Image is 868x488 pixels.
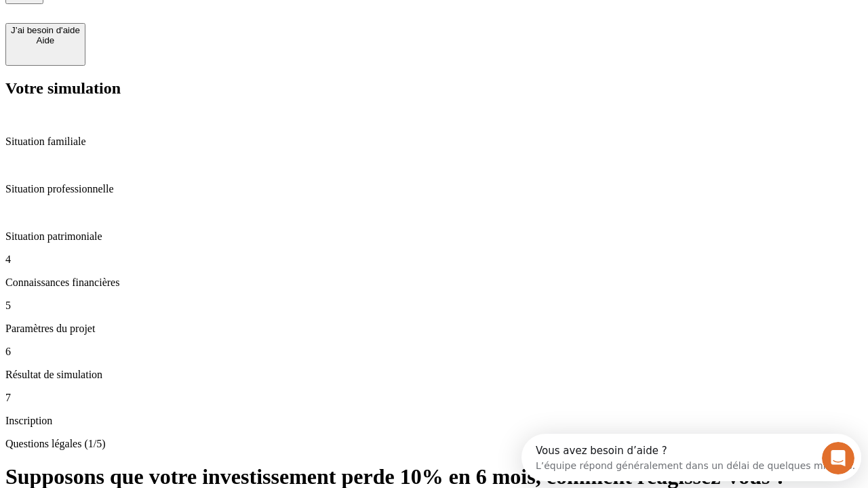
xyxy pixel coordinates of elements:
p: Résultat de simulation [5,369,863,381]
h2: Votre simulation [5,79,863,98]
p: Situation patrimoniale [5,230,863,243]
p: Connaissances financières [5,277,863,289]
p: Situation familiale [5,136,863,148]
p: 7 [5,392,863,404]
p: Paramètres du projet [5,323,863,335]
div: Aide [11,35,80,45]
button: J’ai besoin d'aideAide [5,23,85,66]
p: Questions légales (1/5) [5,438,863,450]
div: Vous avez besoin d’aide ? [14,12,334,22]
p: 6 [5,346,863,358]
div: L’équipe répond généralement dans un délai de quelques minutes. [14,22,334,37]
div: J’ai besoin d'aide [11,25,80,35]
p: 5 [5,300,863,312]
div: Ouvrir le Messenger Intercom [5,5,374,43]
p: Situation professionnelle [5,183,863,195]
iframe: Intercom live chat [822,442,854,474]
p: Inscription [5,415,863,427]
p: 4 [5,253,863,266]
iframe: Intercom live chat discovery launcher [521,434,861,481]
